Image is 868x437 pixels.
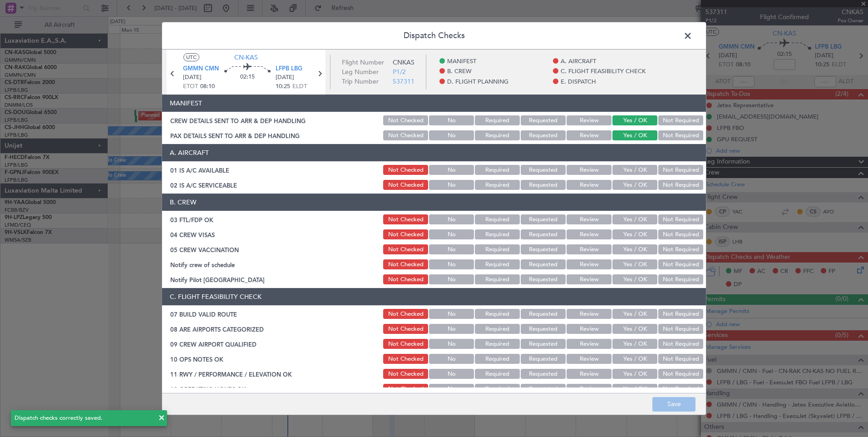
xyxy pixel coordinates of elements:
[658,274,703,284] button: Not Required
[658,309,703,319] button: Not Required
[658,259,703,269] button: Not Required
[658,339,703,349] button: Not Required
[658,214,703,224] button: Not Required
[658,384,703,394] button: Not Required
[658,165,703,175] button: Not Required
[15,414,153,423] div: Dispatch checks correctly saved.
[658,130,703,140] button: Not Required
[658,354,703,364] button: Not Required
[658,115,703,125] button: Not Required
[162,22,706,50] header: Dispatch Checks
[658,369,703,379] button: Not Required
[658,244,703,254] button: Not Required
[658,180,703,190] button: Not Required
[658,229,703,239] button: Not Required
[658,324,703,334] button: Not Required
